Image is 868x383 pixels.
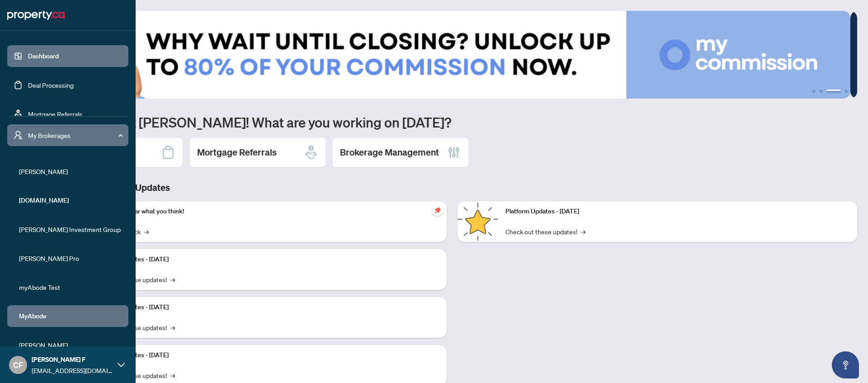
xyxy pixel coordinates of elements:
[19,311,122,321] span: MyAbode
[505,207,850,217] p: Platform Updates - [DATE]
[458,201,498,242] img: Platform Updates - June 23, 2025
[28,110,82,118] a: Mortgage Referrals
[505,227,585,236] a: Check out these updates!→
[19,224,122,234] span: [PERSON_NAME] Investment Group
[95,303,439,312] p: Platform Updates - [DATE]
[812,90,816,93] button: 1
[170,322,175,332] span: →
[7,8,65,23] img: logo
[28,81,74,89] a: Deal Processing
[170,370,175,380] span: →
[832,351,859,378] button: Open asap
[144,227,149,236] span: →
[19,166,122,176] span: [PERSON_NAME]
[340,146,439,159] h2: Brokerage Management
[19,253,122,263] span: [PERSON_NAME] Pro
[19,195,122,205] span: [DOMAIN_NAME]
[581,227,585,236] span: →
[170,274,175,284] span: →
[432,205,443,216] span: pushpin
[28,130,122,140] span: My Brokerages
[95,207,439,217] p: We want to hear what you think!
[13,359,23,371] span: CF
[819,90,823,93] button: 2
[32,365,113,375] span: [EMAIL_ADDRESS][DOMAIN_NAME]
[95,255,439,265] p: Platform Updates - [DATE]
[197,146,277,159] h2: Mortgage Referrals
[19,282,122,292] span: myAbode Test
[47,113,857,131] h1: Welcome back [PERSON_NAME]! What are you working on [DATE]?
[826,90,841,93] button: 3
[95,350,439,360] p: Platform Updates - [DATE]
[32,355,113,364] span: [PERSON_NAME] F
[47,181,857,194] h3: Brokerage & Industry Updates
[47,11,850,99] img: Slide 2
[844,90,848,93] button: 4
[19,340,122,350] span: [PERSON_NAME]
[28,52,59,60] a: Dashboard
[14,131,23,140] span: user-switch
